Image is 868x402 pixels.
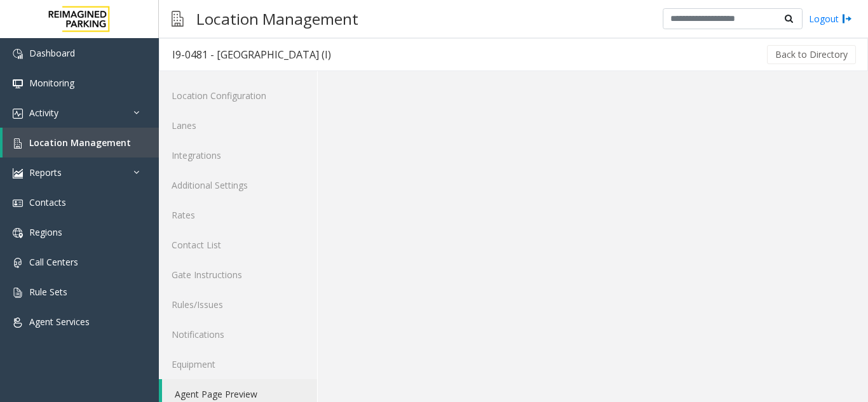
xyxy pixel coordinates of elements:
[29,256,78,268] span: Call Centers
[172,3,184,34] img: pageIcon
[13,228,23,238] img: 'icon'
[29,77,74,89] span: Monitoring
[29,137,131,149] span: Location Management
[13,288,23,298] img: 'icon'
[159,200,317,230] a: Rates
[842,12,852,25] img: logout
[13,168,23,178] img: 'icon'
[13,109,23,119] img: 'icon'
[159,81,317,111] a: Location Configuration
[767,45,856,64] button: Back to Directory
[29,166,62,178] span: Reports
[13,198,23,208] img: 'icon'
[29,316,90,328] span: Agent Services
[29,107,58,119] span: Activity
[809,12,852,25] a: Logout
[13,79,23,89] img: 'icon'
[29,47,75,59] span: Dashboard
[29,196,66,208] span: Contacts
[159,349,317,379] a: Equipment
[159,319,317,349] a: Notifications
[13,138,23,149] img: 'icon'
[29,286,67,298] span: Rule Sets
[13,318,23,328] img: 'icon'
[29,226,62,238] span: Regions
[13,49,23,59] img: 'icon'
[159,170,317,200] a: Additional Settings
[159,260,317,290] a: Gate Instructions
[172,46,331,63] div: I9-0481 - [GEOGRAPHIC_DATA] (I)
[3,128,159,157] a: Location Management
[159,140,317,170] a: Integrations
[159,290,317,319] a: Rules/Issues
[159,230,317,260] a: Contact List
[159,111,317,140] a: Lanes
[13,258,23,268] img: 'icon'
[190,3,365,34] h3: Location Management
